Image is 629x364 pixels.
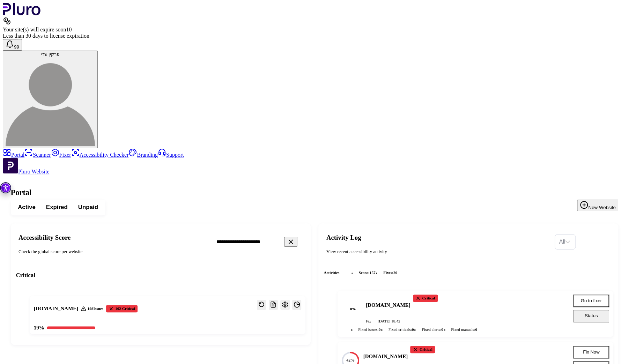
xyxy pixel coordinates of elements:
[3,169,50,174] a: Open Pluro Website
[449,326,480,333] li: Fixed manuals :
[412,327,414,332] span: 0
[6,57,95,146] img: פרקין עדי
[378,327,380,332] span: 0
[386,326,416,333] li: Fixed criticals :
[441,327,443,332] span: 0
[326,234,550,242] h2: Activity Log
[475,327,477,332] span: 0
[346,358,355,363] text: 42%
[419,326,446,333] li: Fixed alerts :
[211,235,324,248] input: Search
[393,270,397,275] span: 20
[3,152,24,158] a: Portal
[370,270,376,275] span: 157
[18,203,36,211] span: Active
[573,310,609,322] button: Status
[34,324,44,332] div: 19 %
[18,234,206,242] h2: Accessibility Score
[41,202,73,214] button: Expired
[3,39,22,51] button: Open notifications, you have 409 new notifications
[14,44,19,50] span: 99
[73,202,103,214] button: Unpaid
[363,353,407,360] h4: [DOMAIN_NAME]
[66,27,72,32] span: 10
[3,51,98,148] button: פרקין עדיפרקין עדי
[46,203,68,211] span: Expired
[343,300,361,318] span: + 0 %
[356,269,378,276] li: scans :
[573,346,609,358] button: Fix Now
[257,300,266,310] button: Reset the cache
[13,202,41,214] button: Active
[380,269,400,276] li: fixes :
[555,234,576,250] div: Set sorting
[410,346,435,353] div: Critical
[326,248,550,255] div: View recent accessibility activity
[158,152,184,158] a: Support
[413,295,438,302] div: Critical
[11,188,619,197] h1: Portal
[81,306,103,311] div: 198 Issues
[280,300,289,310] button: Open settings
[292,300,301,310] button: Open website overview
[78,203,98,211] span: Unpaid
[284,237,298,247] button: Clear search field
[366,319,563,324] div: Fix [DATE] 18:42
[16,272,305,280] h3: Critical
[324,266,613,280] div: Activities
[41,52,60,57] span: פרקין עדי
[577,200,618,211] button: New Website
[71,152,129,158] a: Accessibility Checker
[3,33,626,39] div: Less than 30 days to license expiration
[573,295,609,307] button: Go to fixer
[24,152,51,158] a: Scanner
[269,300,278,310] button: Reports
[3,148,626,175] aside: Sidebar menu
[106,305,138,312] div: 102 Critical
[3,10,41,16] a: Logo
[18,248,206,255] div: Check the global score per website
[3,27,626,33] div: Your site(s) will expire soon
[366,302,410,309] h4: [DOMAIN_NAME]
[51,152,71,158] a: Fixer
[356,326,383,333] li: Fixed issues :
[128,152,158,158] a: Branding
[34,305,78,312] h3: [DOMAIN_NAME]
